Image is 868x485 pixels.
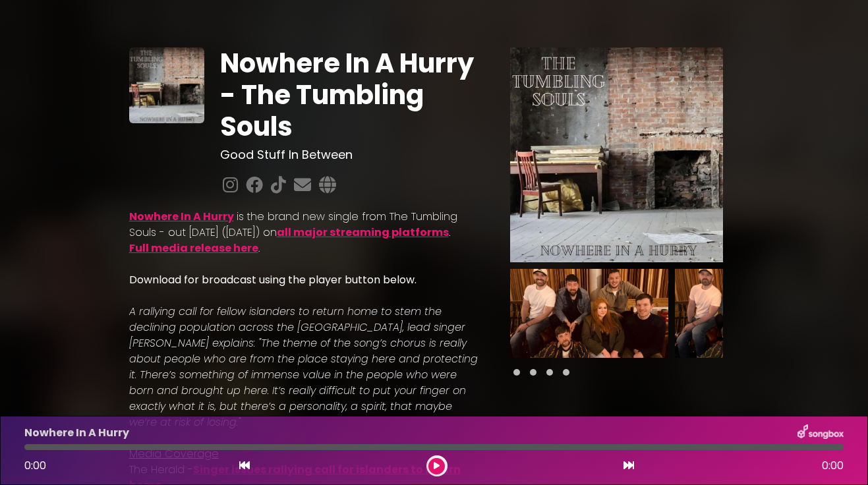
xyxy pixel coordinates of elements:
span: 0:00 [24,458,46,473]
strong: Download for broadcast using the player button below. [129,272,417,287]
a: Full media release here [129,241,258,256]
h3: Good Stuff In Between [220,148,478,162]
em: A rallying call for fellow islanders to return home to stem the declining population across the [... [129,304,478,430]
img: Main Media [510,47,724,262]
h1: Nowhere In A Hurry - The Tumbling Souls [220,47,478,142]
p: Nowhere In A Hurry [24,425,129,441]
span: 0:00 [822,458,844,474]
p: . [129,241,478,256]
img: 6GsWanlwSEGNTrGLcpPp [675,269,833,358]
img: h7Oj0iWbT867Bb53q9za [510,269,668,358]
a: all major streaming platforms [277,225,449,240]
img: T6Dm3mjfRgOIulaSU6Wg [129,47,205,123]
a: Nowhere In A Hurry [129,209,234,224]
img: songbox-logo-white.png [797,424,844,442]
p: is the brand new single from The Tumbling Souls - out [DATE] ([DATE]) on . [129,209,478,241]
